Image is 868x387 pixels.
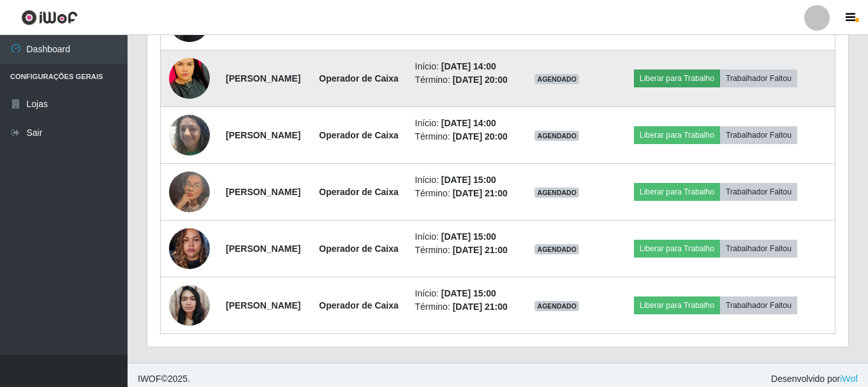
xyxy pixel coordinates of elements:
[415,300,510,314] li: Término:
[441,175,496,185] time: [DATE] 15:00
[319,130,399,140] strong: Operador de Caixa
[226,300,300,310] strong: [PERSON_NAME]
[771,372,858,386] span: Desenvolvido por
[534,187,579,198] span: AGENDADO
[319,244,399,254] strong: Operador de Caixa
[415,130,510,143] li: Término:
[226,187,300,197] strong: [PERSON_NAME]
[169,34,210,123] img: 1751683294732.jpeg
[415,287,510,300] li: Início:
[169,278,210,332] img: 1736008247371.jpeg
[453,75,508,85] time: [DATE] 20:00
[226,130,300,140] strong: [PERSON_NAME]
[319,73,399,84] strong: Operador de Caixa
[534,301,579,311] span: AGENDADO
[226,244,300,254] strong: [PERSON_NAME]
[720,240,797,258] button: Trabalhador Faltou
[441,61,496,71] time: [DATE] 14:00
[415,244,510,257] li: Término:
[415,230,510,244] li: Início:
[138,372,190,386] span: © 2025 .
[720,69,797,87] button: Trabalhador Faltou
[534,131,579,141] span: AGENDADO
[415,117,510,130] li: Início:
[441,118,496,128] time: [DATE] 14:00
[319,300,399,310] strong: Operador de Caixa
[169,221,210,275] img: 1734465947432.jpeg
[534,74,579,84] span: AGENDADO
[453,302,508,312] time: [DATE] 21:00
[415,73,510,87] li: Término:
[720,183,797,201] button: Trabalhador Faltou
[415,187,510,200] li: Término:
[441,288,496,298] time: [DATE] 15:00
[169,108,210,162] img: 1736128144098.jpeg
[840,374,858,384] a: iWof
[634,296,720,314] button: Liberar para Trabalho
[634,126,720,144] button: Liberar para Trabalho
[720,296,797,314] button: Trabalhador Faltou
[441,231,496,242] time: [DATE] 15:00
[634,240,720,258] button: Liberar para Trabalho
[453,131,508,142] time: [DATE] 20:00
[415,60,510,73] li: Início:
[226,73,300,84] strong: [PERSON_NAME]
[169,156,210,228] img: 1696878931198.jpeg
[720,126,797,144] button: Trabalhador Faltou
[415,173,510,187] li: Início:
[138,374,161,384] span: IWOF
[534,244,579,254] span: AGENDADO
[453,188,508,198] time: [DATE] 21:00
[634,69,720,87] button: Liberar para Trabalho
[21,10,78,26] img: CoreUI Logo
[319,187,399,197] strong: Operador de Caixa
[453,245,508,255] time: [DATE] 21:00
[634,183,720,201] button: Liberar para Trabalho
